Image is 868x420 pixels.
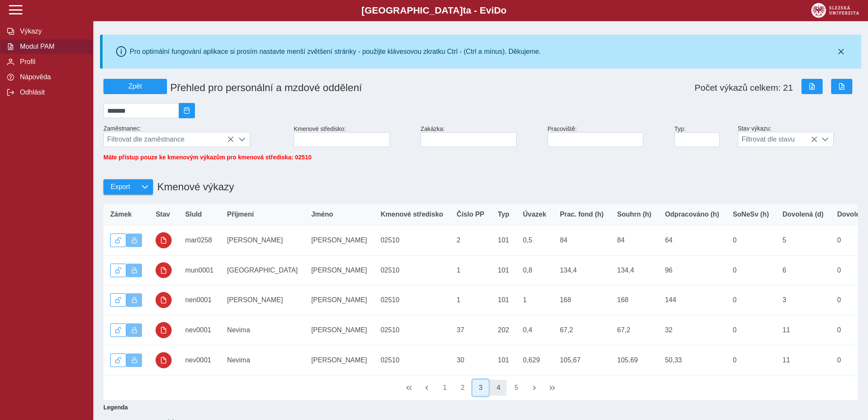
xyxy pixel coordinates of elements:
span: Modul PAM [17,43,86,50]
button: Export do PDF [831,79,852,94]
td: 02510 [374,315,450,345]
button: Výkaz uzamčen. [126,293,142,307]
td: 101 [491,225,516,256]
span: Dovolená (d) [782,211,823,218]
td: mun0001 [178,255,220,285]
b: [GEOGRAPHIC_DATA] a - Evi [25,5,843,16]
button: uzamčeno [156,262,172,278]
button: Export do Excelu [801,79,823,94]
div: Zaměstnanec: [100,122,290,150]
button: Odemknout výkaz. [110,293,126,307]
div: Zakázka: [417,122,544,150]
td: nev0001 [178,345,220,375]
span: Zpět [107,83,163,90]
span: Číslo PP [457,211,484,218]
td: 134,4 [610,255,658,285]
span: Export [111,183,130,191]
div: Typ: [671,122,734,150]
span: Profil [17,58,86,66]
span: D [494,5,501,16]
button: Odemknout výkaz. [110,234,126,247]
span: Souhrn (h) [617,211,651,218]
td: 0 [726,225,776,256]
td: [PERSON_NAME] [220,225,305,256]
td: 1 [516,285,553,315]
h1: Přehled pro personální a mzdové oddělení [167,78,548,97]
button: uzamčeno [156,232,172,248]
button: Odemknout výkaz. [110,353,126,367]
button: 2025/08 [179,103,195,118]
td: 11 [776,315,830,345]
span: SluId [185,211,202,218]
td: nev0001 [178,315,220,345]
td: [PERSON_NAME] [220,285,305,315]
td: [PERSON_NAME] [304,255,374,285]
span: o [501,5,507,16]
td: 32 [658,315,726,345]
td: 67,2 [553,315,610,345]
td: 02510 [374,255,450,285]
div: Pracoviště: [544,122,671,150]
span: Prac. fond (h) [560,211,604,218]
button: Výkaz uzamčen. [126,264,142,277]
button: uzamčeno [156,322,172,338]
div: Kmenové středisko: [290,122,417,150]
td: 105,67 [553,345,610,375]
button: 4 [490,380,506,396]
td: 37 [450,315,491,345]
td: [PERSON_NAME] [304,315,374,345]
b: Legenda [100,401,854,414]
span: Příjmení [227,211,254,218]
td: 105,69 [610,345,658,375]
button: 3 [473,380,489,396]
td: 11 [776,345,830,375]
span: Výkazy [17,28,86,35]
td: 134,4 [553,255,610,285]
button: uzamčeno [156,292,172,308]
td: [PERSON_NAME] [304,345,374,375]
td: 1 [450,255,491,285]
span: Filtrovat dle stavu [738,132,818,147]
td: 0 [726,255,776,285]
td: 96 [658,255,726,285]
button: Odemknout výkaz. [110,264,126,277]
td: 3 [776,285,830,315]
td: 02510 [374,345,450,375]
button: 2 [455,380,471,396]
td: 0 [726,315,776,345]
td: 6 [776,255,830,285]
td: [PERSON_NAME] [304,285,374,315]
td: 2 [450,225,491,256]
span: Odpracováno (h) [665,211,719,218]
td: 50,33 [658,345,726,375]
td: 202 [491,315,516,345]
td: Nevima [220,315,305,345]
td: 0,4 [516,315,553,345]
button: Výkaz uzamčen. [126,323,142,337]
td: 30 [450,345,491,375]
span: Filtrovat dle zaměstnance [104,132,234,147]
span: Počet výkazů celkem: 21 [695,83,793,93]
td: 101 [491,255,516,285]
button: 1 [437,380,453,396]
td: 0 [726,285,776,315]
span: Kmenové středisko [381,211,443,218]
td: 67,2 [610,315,658,345]
td: [GEOGRAPHIC_DATA] [220,255,305,285]
td: 101 [491,285,516,315]
td: 5 [776,225,830,256]
button: Výkaz uzamčen. [126,353,142,367]
span: Stav [156,211,170,218]
td: 0 [726,345,776,375]
td: 144 [658,285,726,315]
td: 84 [610,225,658,256]
span: Nápověda [17,73,86,81]
span: SoNeSv (h) [733,211,769,218]
span: t [463,5,466,16]
td: 64 [658,225,726,256]
td: Nevima [220,345,305,375]
td: nen0001 [178,285,220,315]
button: 5 [509,380,525,396]
div: Pro optimální fungování aplikace si prosím nastavte menší zvětšení stránky - použijte klávesovou ... [130,48,541,56]
span: Odhlásit [17,89,86,96]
